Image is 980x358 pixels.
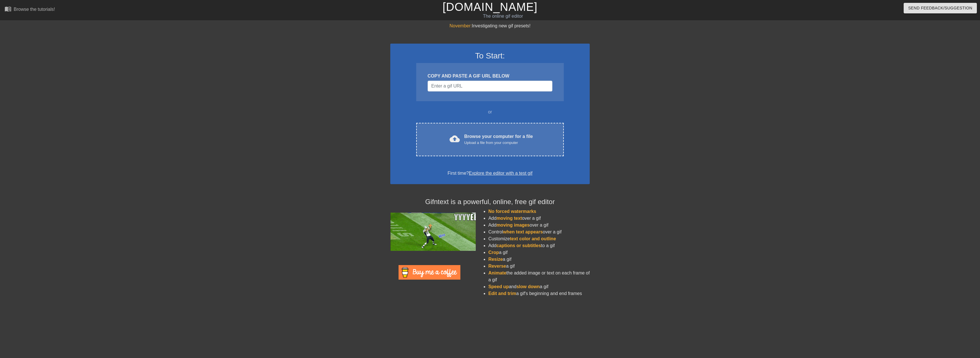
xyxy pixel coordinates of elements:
span: captions or subtitles [497,243,541,248]
li: a gif's beginning and end frames [488,290,590,297]
img: Buy Me A Coffee [399,265,460,280]
li: Add to a gif [488,242,590,249]
div: Investigating new gif presets! [390,23,590,29]
span: moving text [497,216,522,221]
span: slow down [516,284,540,289]
li: a gif [488,249,590,256]
div: Browse your computer for a file [464,133,533,146]
div: or [405,109,575,115]
span: Resize [488,257,503,262]
li: a gif [488,256,590,263]
span: November: [450,23,472,28]
h4: Gifntext is a powerful, online, free gif editor [390,198,590,206]
li: the added image or text on each frame of a gif [488,270,590,283]
li: Customize [488,235,590,242]
div: First time? [398,170,582,177]
a: [DOMAIN_NAME] [442,1,537,13]
a: Browse the tutorials! [5,5,55,14]
span: No forced watermarks [488,209,536,214]
span: Reverse [488,264,506,268]
input: Username [428,81,552,91]
li: and a gif [488,283,590,290]
span: Animate [488,270,506,275]
div: Browse the tutorials! [14,7,55,12]
span: moving images [497,223,530,227]
div: The online gif editor [330,13,677,20]
li: a gif [488,263,590,270]
div: Upload a file from your computer [464,140,533,146]
a: Explore the editor with a test gif [469,171,532,176]
span: Edit and trim [488,291,516,296]
span: Crop [488,250,499,255]
li: Add over a gif [488,222,590,229]
button: Send Feedback/Suggestion [904,3,977,13]
h3: To Start: [398,51,582,61]
span: text color and outline [510,236,556,241]
span: Send Feedback/Suggestion [908,5,972,12]
img: football_small.gif [390,213,476,251]
li: Add over a gif [488,215,590,222]
span: cloud_upload [450,134,460,144]
li: Control over a gif [488,229,590,235]
span: when text appears [503,229,543,234]
span: menu_book [5,5,11,12]
div: COPY AND PASTE A GIF URL BELOW [428,73,552,80]
span: Speed up [488,284,509,289]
